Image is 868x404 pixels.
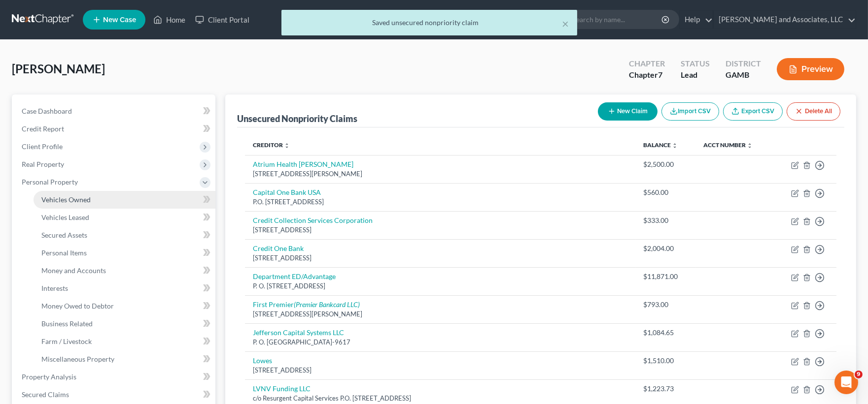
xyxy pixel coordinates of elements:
[726,58,761,69] div: District
[643,244,688,253] div: $2,004.00
[294,300,360,309] i: (Premier Bankcard LLC)
[41,266,106,275] span: Money and Accounts
[253,281,627,291] div: P. O. [STREET_ADDRESS]
[237,113,357,124] div: Unsecured Nonpriority Claims
[253,253,627,263] div: [STREET_ADDRESS]
[253,338,627,347] div: P. O. [GEOGRAPHIC_DATA]-9617
[253,384,311,393] a: LVNV Funding LLC
[34,280,215,297] a: Interests
[253,244,304,252] a: Credit One Bank
[681,69,710,81] div: Lead
[643,141,678,149] a: Balance unfold_more
[34,209,215,226] a: Vehicles Leased
[723,102,783,121] a: Export CSV
[14,368,215,386] a: Property Analysis
[41,337,92,345] span: Farm / Livestock
[253,225,627,235] div: [STREET_ADDRESS]
[34,226,215,244] a: Secured Assets
[643,328,688,338] div: $1,084.65
[787,102,840,121] button: Delete All
[643,356,688,366] div: $1,510.00
[661,102,719,121] button: Import CSV
[284,143,290,149] i: unfold_more
[22,373,76,381] span: Property Analysis
[253,160,353,168] a: Atrium Health [PERSON_NAME]
[253,188,321,196] a: Capital One Bank USA
[253,169,627,179] div: [STREET_ADDRESS][PERSON_NAME]
[643,272,688,281] div: $11,871.00
[643,216,688,225] div: $333.00
[14,102,215,120] a: Case Dashboard
[253,197,627,207] div: P.O. [STREET_ADDRESS]
[777,58,844,80] button: Preview
[855,371,863,378] span: 9
[34,333,215,350] a: Farm / Livestock
[643,159,688,169] div: $2,500.00
[681,58,710,69] div: Status
[22,124,64,133] span: Credit Report
[672,143,678,149] i: unfold_more
[289,18,569,28] div: Saved unsecured nonpriority claim
[629,58,665,69] div: Chapter
[41,302,114,310] span: Money Owed to Debtor
[253,394,627,403] div: c/o Resurgent Capital Services P.O. [STREET_ADDRESS]
[34,315,215,333] a: Business Related
[14,120,215,138] a: Credit Report
[41,249,87,257] span: Personal Items
[253,356,272,365] a: Lowes
[41,231,87,239] span: Secured Assets
[41,284,68,292] span: Interests
[253,216,373,224] a: Credit Collection Services Corporation
[253,328,344,337] a: Jefferson Capital Systems LLC
[22,160,64,168] span: Real Property
[34,244,215,262] a: Personal Items
[12,62,105,76] span: [PERSON_NAME]
[22,390,69,399] span: Secured Claims
[14,386,215,404] a: Secured Claims
[22,107,72,115] span: Case Dashboard
[22,142,63,151] span: Client Profile
[629,69,665,81] div: Chapter
[747,143,753,149] i: unfold_more
[22,178,78,186] span: Personal Property
[34,262,215,280] a: Money and Accounts
[726,69,761,81] div: GAMB
[643,384,688,394] div: $1,223.73
[253,310,627,319] div: [STREET_ADDRESS][PERSON_NAME]
[253,272,336,280] a: Department ED/Advantage
[41,355,114,363] span: Miscellaneous Property
[598,102,658,121] button: New Claim
[253,300,360,309] a: First Premier(Premier Bankcard LLC)
[658,70,662,79] span: 7
[41,319,93,328] span: Business Related
[34,297,215,315] a: Money Owed to Debtor
[253,141,290,149] a: Creditor unfold_more
[643,187,688,197] div: $560.00
[41,213,89,221] span: Vehicles Leased
[41,195,91,204] span: Vehicles Owned
[253,366,627,375] div: [STREET_ADDRESS]
[34,191,215,209] a: Vehicles Owned
[834,371,858,394] iframe: Intercom live chat
[643,300,688,310] div: $793.00
[34,350,215,368] a: Miscellaneous Property
[562,18,569,30] button: ×
[703,141,753,149] a: Acct Number unfold_more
